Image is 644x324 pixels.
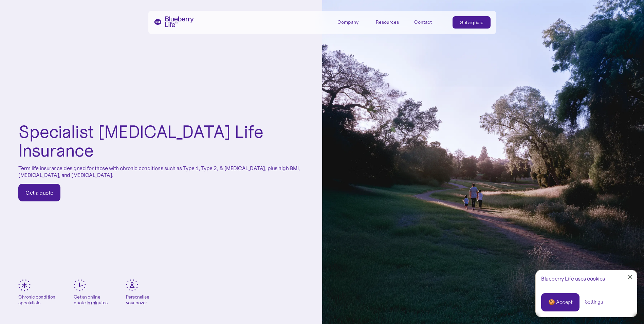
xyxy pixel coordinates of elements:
[126,294,149,306] div: Personalise your cover
[548,299,572,306] div: 🍪 Accept
[453,16,491,29] a: Get a quote
[376,16,406,28] div: Resources
[414,19,432,25] div: Contact
[18,184,60,201] a: Get a quote
[18,123,304,160] h1: Specialist [MEDICAL_DATA] Life Insurance
[18,294,55,306] div: Chronic condition specialists
[74,294,108,306] div: Get an online quote in minutes
[541,275,631,282] div: Blueberry Life uses cookies
[18,165,304,178] p: Term life insurance designed for those with chronic conditions such as Type 1, Type 2, & [MEDICAL...
[460,19,483,26] div: Get a quote
[25,189,53,196] div: Get a quote
[585,299,603,306] a: Settings
[623,270,637,284] a: Close Cookie Popup
[154,16,194,27] a: home
[541,293,579,311] a: 🍪 Accept
[337,16,368,28] div: Company
[376,19,399,25] div: Resources
[630,277,630,277] div: Close Cookie Popup
[337,19,358,25] div: Company
[414,16,445,28] a: Contact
